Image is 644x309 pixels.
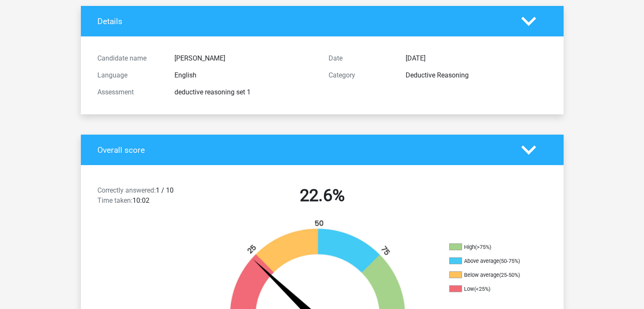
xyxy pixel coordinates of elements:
h2: 22.6% [213,185,431,206]
li: Below average [449,271,534,279]
li: Low [449,285,534,293]
div: Category [322,70,399,80]
div: [PERSON_NAME] [168,53,322,63]
div: (>75%) [475,244,491,250]
li: Above average [449,257,534,265]
div: (50-75%) [499,258,520,264]
div: deductive reasoning set 1 [168,87,322,97]
div: (<25%) [474,286,490,292]
div: Deductive Reasoning [399,70,553,80]
div: [DATE] [399,53,553,63]
div: 1 / 10 10:02 [91,185,207,209]
div: Date [322,53,399,63]
div: Candidate name [91,53,168,63]
div: (25-50%) [499,272,520,278]
span: Correctly answered: [97,186,156,194]
div: Assessment [91,87,168,97]
li: High [449,243,534,251]
div: English [168,70,322,80]
h4: Details [97,17,509,26]
h4: Overall score [97,145,509,155]
div: Language [91,70,168,80]
span: Time taken: [97,196,133,204]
